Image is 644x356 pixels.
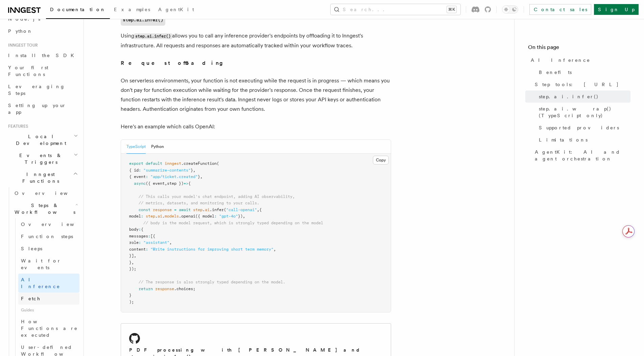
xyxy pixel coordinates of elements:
span: Benefits [539,69,572,76]
span: }] [129,253,134,258]
button: Events & Triggers [5,149,79,168]
span: ai [158,214,162,219]
span: : [139,240,141,245]
span: Inngest Functions [5,171,73,184]
span: Leveraging Steps [8,84,65,96]
span: : [141,214,143,219]
span: .choices; [174,286,195,291]
span: { [188,181,191,186]
span: Features [5,124,28,129]
span: : [146,174,148,179]
a: Overview [12,187,79,199]
a: AgentKit: AI and agent orchestration [532,146,630,165]
span: : [146,247,148,252]
span: . [155,214,158,219]
span: { [141,227,143,232]
span: ); [129,300,134,304]
span: Setting up your app [8,103,66,115]
span: body [129,227,139,232]
span: , [169,240,172,245]
span: , [193,168,195,173]
span: Supported providers [539,124,619,131]
a: Limitations [536,134,630,146]
span: Documentation [50,7,106,12]
a: Wait for events [18,255,79,274]
span: response [155,286,174,291]
a: Benefits [536,66,630,78]
p: Using allows you to call any inference provider's endpoints by offloading it to Inngest's infrast... [121,31,391,50]
span: Install the SDK [8,53,78,58]
span: export [129,161,143,166]
a: Examples [110,2,154,18]
span: "Write instructions for improving short term memory" [150,247,273,252]
span: , [132,260,134,265]
span: step [193,207,202,212]
span: "assistant" [143,240,169,245]
span: ai [205,207,210,212]
span: const [139,207,150,212]
span: AI Inference [531,57,590,63]
span: , [273,247,276,252]
span: AgentKit [158,7,194,12]
span: step.ai.wrap() (TypeScript only) [539,105,630,119]
a: Sleeps [18,243,79,255]
span: AgentKit: AI and agent orchestration [535,149,630,162]
a: Setting up your app [5,99,79,118]
a: Node.js [5,13,79,25]
a: AI Inference [18,274,79,293]
span: = [174,207,176,212]
button: Python [151,140,164,154]
p: On serverless environments, your function is not executing while the request is in progress — whi... [121,76,391,114]
span: await [179,207,191,212]
button: Search...⌘K [331,4,460,15]
a: AI Inference [528,54,630,66]
a: step.ai.infer() [536,91,630,103]
a: Your first Functions [5,61,79,80]
span: ({ model [195,214,214,219]
span: content [129,247,146,252]
span: { event [129,174,146,179]
span: Overview [21,222,91,227]
span: // The response is also strongly typed depending on the model. [139,280,285,284]
span: : [139,227,141,232]
span: [{ [150,234,155,238]
span: ({ event [146,181,165,186]
a: step.ai.wrap() (TypeScript only) [536,103,630,122]
button: TypeScript [126,140,146,154]
span: Node.js [8,16,40,22]
span: Overview [15,190,84,196]
a: AgentKit [154,2,198,18]
span: , [165,181,167,186]
a: Python [5,25,79,37]
a: step.ai.infer() [121,14,165,26]
span: "summarize-contents" [143,168,191,173]
span: model [129,214,141,219]
span: Step tools: [URL] [535,81,619,88]
button: Toggle dark mode [502,5,518,14]
span: return [139,286,153,291]
a: Sign Up [594,4,639,15]
span: step }) [167,181,184,186]
span: "app/ticket.created" [150,174,198,179]
span: "call-openai" [226,207,257,212]
h4: On this page [528,43,630,54]
span: .openai [179,214,195,219]
strong: Request offloading [121,60,228,66]
a: Contact sales [529,4,591,15]
span: models [165,214,179,219]
span: Steps & Workflows [12,202,75,215]
span: default [146,161,162,166]
a: Leveraging Steps [5,80,79,99]
span: inngest [165,161,181,166]
span: step [146,214,155,219]
span: .createFunction [181,161,217,166]
a: Function steps [18,230,79,243]
span: // metrics, datasets, and monitoring to your calls. [139,201,259,205]
span: , [243,214,245,219]
span: : [148,234,150,238]
span: } [129,260,132,265]
span: role [129,240,139,245]
span: . [202,207,205,212]
span: ( [224,207,226,212]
